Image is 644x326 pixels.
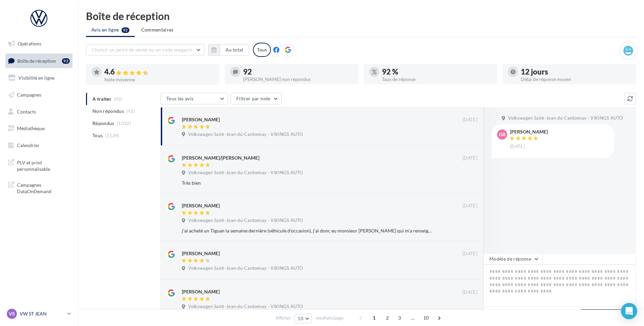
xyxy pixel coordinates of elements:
[105,133,120,138] span: (1124)
[463,117,477,123] span: [DATE]
[382,68,492,76] div: 92 %
[182,250,220,257] div: [PERSON_NAME]
[4,121,74,136] a: Médiathèque
[182,227,433,234] div: j'ai acheté un Tiguan la semaine dernière (véhicule d'occasion), j'ai donc eu monsieur [PERSON_NA...
[508,115,623,121] span: Volkswagen Saint-Jean-du-Cardonnay - VIKINGS AUTO
[17,180,70,195] span: Campagnes DataOnDemand
[182,155,259,161] div: [PERSON_NAME]/[PERSON_NAME]
[182,116,220,123] div: [PERSON_NAME]
[276,315,291,321] span: Afficher
[17,142,40,148] span: Calendrier
[188,131,303,138] span: Volkswagen Saint-Jean-du-Cardonnay - VIKINGS AUTO
[253,43,271,57] div: Tous
[5,307,72,320] a: VS VW ST JEAN
[463,203,477,209] span: [DATE]
[4,54,74,68] a: Boîte de réception92
[243,77,353,82] div: [PERSON_NAME] non répondus
[369,312,380,323] span: 1
[182,288,220,295] div: [PERSON_NAME]
[421,312,432,323] span: 10
[316,315,344,321] span: résultats/page
[188,304,303,310] span: Volkswagen Saint-Jean-du-Cardonnay - VIKINGS AUTO
[4,88,74,102] a: Campagnes
[484,253,542,265] button: Modèle de réponse
[463,289,477,296] span: [DATE]
[188,265,303,271] span: Volkswagen Saint-Jean-du-Cardonnay - VIKINGS AUTO
[17,125,45,131] span: Médiathèque
[20,310,65,317] p: VW ST JEAN
[208,44,249,56] button: Au total
[295,314,312,323] button: 10
[92,120,114,127] span: Répondus
[4,155,74,175] a: PLV et print personnalisable
[62,58,70,64] div: 92
[92,132,103,139] span: Tous
[104,77,214,82] div: Note moyenne
[382,77,492,82] div: Taux de réponse
[4,71,74,85] a: Visibilité en ligne
[4,37,74,51] a: Opérations
[298,316,303,321] span: 10
[382,312,393,323] span: 2
[18,75,55,81] span: Visibilité en ligne
[220,44,249,56] button: Au total
[521,68,630,76] div: 12 jours
[17,158,70,172] span: PLV et print personnalisable
[188,218,303,224] span: Volkswagen Saint-Jean-du-Cardonnay - VIKINGS AUTO
[9,310,15,317] span: VS
[510,144,525,150] span: [DATE]
[463,155,477,161] span: [DATE]
[463,251,477,257] span: [DATE]
[17,92,41,98] span: Campagnes
[17,108,36,114] span: Contacts
[394,312,405,323] span: 3
[127,108,135,114] span: (92)
[117,121,131,126] span: (1032)
[499,131,506,138] span: Gr
[231,93,282,104] button: Filtrer par note
[4,105,74,119] a: Contacts
[182,180,433,186] div: Très bien
[160,93,228,104] button: Tous les avis
[141,26,174,33] span: Commentaires
[92,108,124,115] span: Non répondus
[243,68,353,76] div: 92
[407,312,418,323] span: ...
[521,77,630,82] div: Délai de réponse moyen
[182,202,220,209] div: [PERSON_NAME]
[4,178,74,198] a: Campagnes DataOnDemand
[4,138,74,152] a: Calendrier
[18,41,41,46] span: Opérations
[166,96,194,101] span: Tous les avis
[86,11,636,21] div: Boîte de réception
[621,303,637,319] div: Open Intercom Messenger
[510,129,548,134] div: [PERSON_NAME]
[86,44,205,56] button: Choisir un point de vente ou un code magasin
[17,58,56,63] span: Boîte de réception
[92,47,192,53] span: Choisir un point de vente ou un code magasin
[104,68,214,76] div: 4.6
[188,170,303,176] span: Volkswagen Saint-Jean-du-Cardonnay - VIKINGS AUTO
